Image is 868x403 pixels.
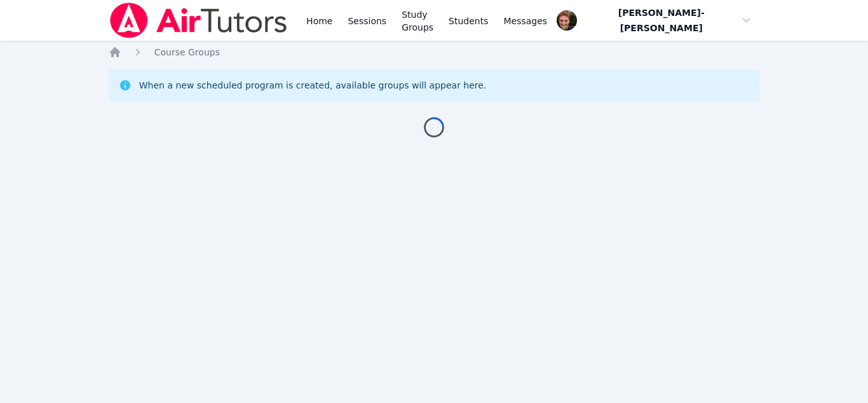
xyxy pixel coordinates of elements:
[139,79,487,92] div: When a new scheduled program is created, available groups will appear here.
[109,3,288,38] img: Air Tutors
[504,15,548,27] span: Messages
[109,46,760,59] nav: Breadcrumb
[154,47,220,57] span: Course Groups
[154,46,220,59] a: Course Groups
